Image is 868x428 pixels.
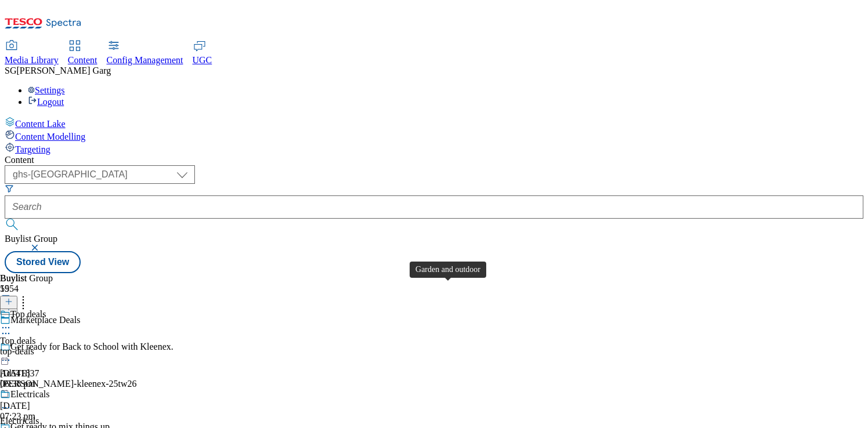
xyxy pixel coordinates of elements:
span: SG [5,66,16,75]
a: Config Management [107,41,183,66]
span: Media Library [5,55,59,65]
span: Buylist Group [5,234,57,244]
span: Content Modelling [15,132,85,142]
span: Content Lake [15,119,66,129]
a: Settings [28,85,65,95]
a: Media Library [5,41,59,66]
a: Targeting [5,142,863,155]
div: Top deals [10,309,46,320]
a: Content Modelling [5,129,863,142]
span: [PERSON_NAME] Garg [16,66,111,75]
span: UGC [193,55,212,65]
a: Content [68,41,97,66]
div: Content [5,155,863,165]
span: Targeting [15,144,50,154]
svg: Search Filters [5,184,14,193]
a: UGC [193,41,212,66]
div: Electricals [10,389,50,400]
a: Logout [28,97,64,107]
button: Stored View [5,251,81,273]
span: Content [68,55,97,65]
div: Get ready for Back to School with Kleenex. [10,342,173,352]
span: Config Management [107,55,183,65]
input: Search [5,195,863,219]
a: Content Lake [5,117,863,129]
